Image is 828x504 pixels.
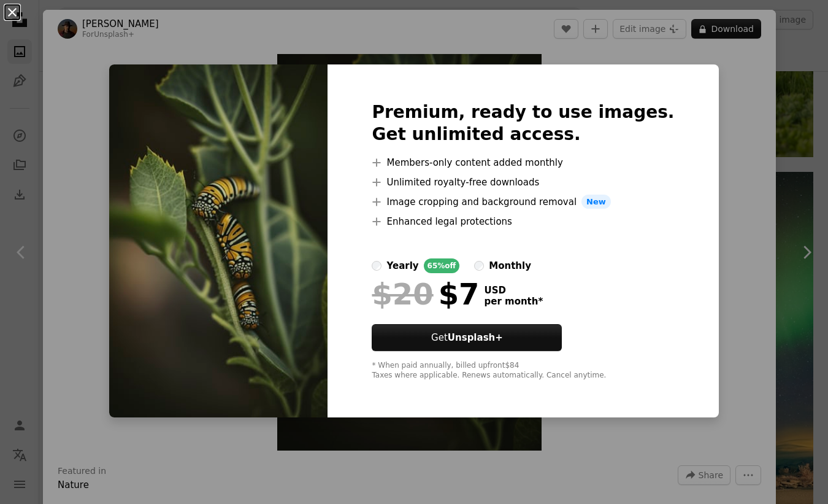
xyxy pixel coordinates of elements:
li: Members-only content added monthly [372,155,674,170]
strong: Unsplash+ [448,332,503,343]
div: $7 [372,278,479,310]
div: yearly [386,258,418,273]
img: premium_photo-1678483646786-fa57ffabd4d0 [109,64,328,418]
h2: Premium, ready to use images. Get unlimited access. [372,101,674,145]
span: per month * [484,296,543,307]
input: yearly65%off [372,261,381,271]
input: monthly [474,261,484,271]
button: GetUnsplash+ [372,324,562,351]
div: monthly [489,258,531,273]
div: 65% off [424,258,460,273]
li: Enhanced legal protections [372,214,674,229]
span: New [581,195,611,209]
span: USD [484,285,543,296]
div: * When paid annually, billed upfront $84 Taxes where applicable. Renews automatically. Cancel any... [372,361,674,381]
li: Unlimited royalty-free downloads [372,175,674,190]
li: Image cropping and background removal [372,195,674,209]
span: $20 [372,278,433,310]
